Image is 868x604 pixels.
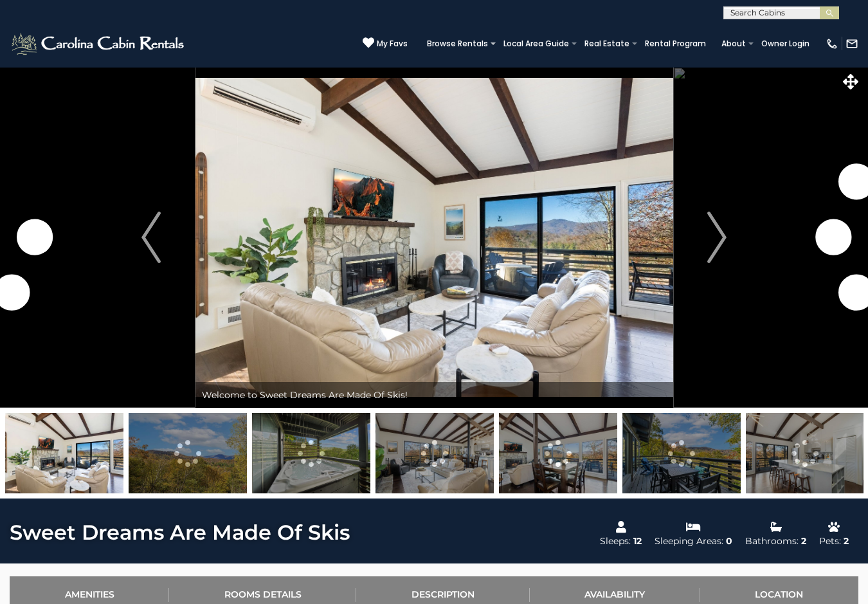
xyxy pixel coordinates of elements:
[363,37,408,50] a: My Favs
[622,413,741,493] img: 167390716
[10,31,188,57] img: White-1-2.png
[707,212,727,263] img: arrow
[420,35,494,53] a: Browse Rentals
[129,413,247,493] img: 167390720
[252,413,370,493] img: 168962302
[499,413,617,493] img: 167530466
[845,37,858,50] img: mail-regular-white.png
[141,212,161,263] img: arrow
[826,37,838,50] img: phone-regular-white.png
[375,413,494,493] img: 167530463
[107,67,195,408] button: Previous
[715,35,752,53] a: About
[755,35,816,53] a: Owner Login
[497,35,575,53] a: Local Area Guide
[195,382,673,408] div: Welcome to Sweet Dreams Are Made Of Skis!
[746,413,864,493] img: 167530464
[673,67,761,408] button: Next
[377,38,408,50] span: My Favs
[638,35,712,53] a: Rental Program
[578,35,636,53] a: Real Estate
[5,413,123,493] img: 167530462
